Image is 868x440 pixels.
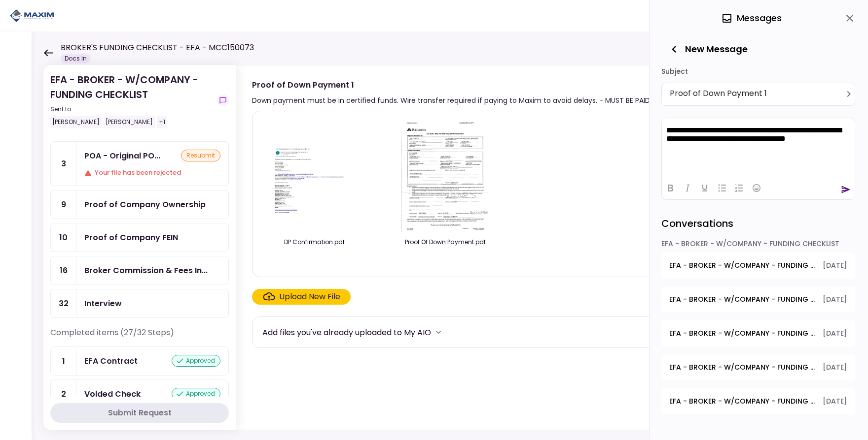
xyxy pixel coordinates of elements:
[661,320,855,346] button: open-conversation
[279,291,340,303] div: Upload New File
[51,380,76,408] div: 2
[84,150,160,162] div: POA - Original POA (not CA or GA) (Received in house)
[157,116,167,128] div: +1
[669,362,816,373] span: EFA - BROKER - W/COMPANY - FUNDING CHECKLIST - GPS Units Ordered
[50,105,213,114] div: Sent to:
[661,354,855,380] button: open-conversation
[108,407,172,419] div: Submit Request
[172,388,220,400] div: approved
[84,168,220,178] div: Your file has been rejected
[262,238,366,247] div: DP Confirmation.pdf
[823,260,847,271] span: [DATE]
[50,223,229,252] a: 10Proof of Company FEIN
[731,181,748,195] button: Numbered list
[217,94,229,106] button: show-messages
[252,289,351,305] span: Click here to upload the required document
[50,141,229,186] a: 3POA - Original POA (not CA or GA) (Received in house)resubmitYour file has been rejected
[262,326,431,339] div: Add files you've already uploaded to My AIO
[823,294,847,305] span: [DATE]
[50,289,229,318] a: 32Interview
[51,142,76,186] div: 3
[50,346,229,376] a: 1EFA Contractapproved
[394,238,497,247] div: Proof Of Down Payment.pdf
[721,11,782,26] div: Messages
[714,181,730,195] button: Bullet list
[661,388,855,414] button: open-conversation
[661,204,858,239] div: Conversations
[669,328,816,339] span: EFA - BROKER - W/COMPANY - FUNDING CHECKLIST - POA - Original POA (not CA or GA) (Received in house)
[823,362,847,373] span: [DATE]
[823,328,847,339] span: [DATE]
[61,42,254,54] h1: BROKER'S FUNDING CHECKLIST - EFA - MCC150073
[51,223,76,251] div: 10
[661,239,855,252] div: EFA - BROKER - W/COMPANY - FUNDING CHECKLIST
[661,36,756,62] button: New Message
[51,190,76,219] div: 9
[841,10,858,27] button: close
[661,64,855,79] div: Subject
[841,185,851,194] button: send
[696,181,713,195] button: Underline
[748,181,765,195] button: Emojis
[84,264,208,277] div: Broker Commission & Fees Invoice
[84,231,178,244] div: Proof of Company FEIN
[50,72,213,128] div: EFA - BROKER - W/COMPANY - FUNDING CHECKLIST
[252,94,744,106] div: Down payment must be in certified funds. Wire transfer required if paying to Maxim to avoid delay...
[51,347,76,375] div: 1
[84,388,141,400] div: Voided Check
[61,54,91,63] div: Docs In
[84,355,138,367] div: EFA Contract
[51,256,76,284] div: 16
[50,256,229,285] a: 16Broker Commission & Fees Invoice
[10,8,54,23] img: Partner icon
[50,327,229,346] div: Completed items (27/32 Steps)
[50,379,229,409] a: 2Voided Checkapproved
[104,116,155,128] div: [PERSON_NAME]
[84,297,122,310] div: Interview
[661,252,855,279] button: open-conversation
[50,190,229,219] a: 9Proof of Company Ownership
[662,181,679,195] button: Bold
[670,87,851,101] div: Proof of Down Payment 1
[662,118,855,176] iframe: Rich Text Area
[236,65,848,430] div: Proof of Down Payment 1Down payment must be in certified funds. Wire transfer required if paying ...
[823,396,847,407] span: [DATE]
[181,150,220,161] div: resubmit
[679,181,696,195] button: Italic
[50,116,102,128] div: [PERSON_NAME]
[669,294,816,305] span: EFA - BROKER - W/COMPANY - FUNDING CHECKLIST - Dealer GPS Installation Invoice
[669,260,816,271] span: EFA - BROKER - W/COMPANY - FUNDING CHECKLIST - Certificate of Insurance
[669,396,816,407] span: EFA - BROKER - W/COMPANY - FUNDING CHECKLIST - Proof of Company Ownership
[51,289,76,317] div: 32
[84,198,206,211] div: Proof of Company Ownership
[50,403,229,423] button: Submit Request
[431,325,446,340] button: more
[661,286,855,313] button: open-conversation
[172,355,220,367] div: approved
[252,79,744,91] div: Proof of Down Payment 1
